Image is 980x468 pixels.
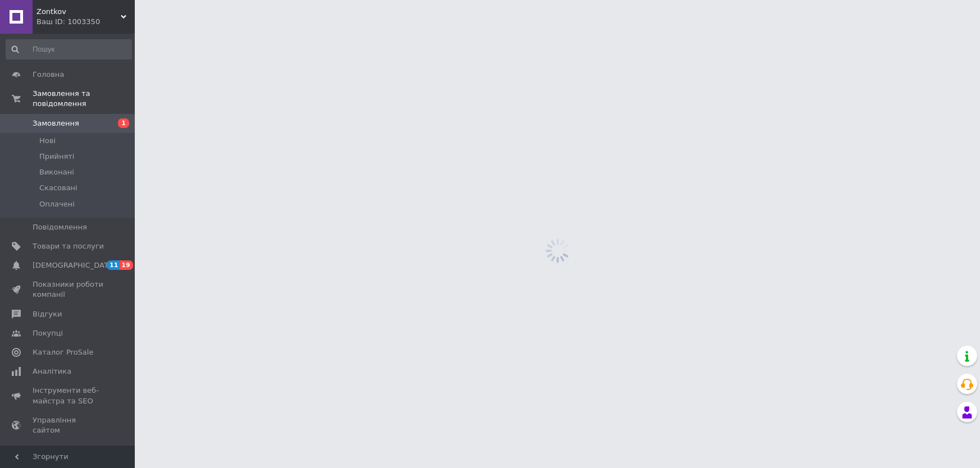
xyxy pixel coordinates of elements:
span: 19 [120,260,133,270]
input: Пошук [6,39,132,59]
span: Виконані [39,167,74,177]
span: 11 [107,260,120,270]
div: Ваш ID: 1003350 [37,17,135,27]
span: Показники роботи компанії [33,279,104,300]
span: Нові [39,136,56,146]
span: Аналітика [33,366,71,377]
span: Управління сайтом [33,415,104,435]
span: 1 [118,118,129,128]
span: Відгуки [33,309,62,319]
span: Прийняті [39,152,74,162]
span: Гаманець компанії [33,444,104,465]
span: Каталог ProSale [33,347,93,357]
span: Замовлення та повідомлення [33,89,135,109]
span: Інструменти веб-майстра та SEO [33,386,104,406]
span: Оплачені [39,199,75,209]
span: Скасовані [39,183,78,193]
span: Покупці [33,328,63,338]
span: Zontkov [37,7,121,17]
span: Товари та послуги [33,241,104,251]
span: [DEMOGRAPHIC_DATA] [33,260,116,270]
img: spinner_grey-bg-hcd09dd2d8f1a785e3413b09b97f8118e7.gif [543,236,573,266]
span: Повідомлення [33,222,87,232]
span: Замовлення [33,118,79,129]
span: Головна [33,70,64,80]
